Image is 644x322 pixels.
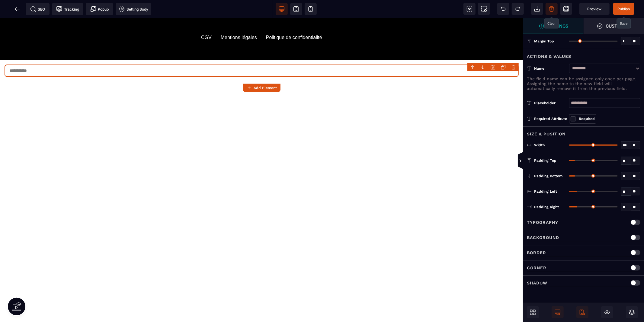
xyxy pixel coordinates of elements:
[527,115,569,122] div: Required Attribute
[534,66,544,71] span: Name
[119,6,148,12] span: Setting Body
[463,3,476,15] span: View components
[560,3,572,15] span: Save
[613,3,634,15] span: Save
[527,306,539,318] span: Open Blocks
[52,3,83,15] span: Tracking code
[527,76,640,91] p: The field name can be assigned only once per page. Assigning the name to the new field will autom...
[534,143,545,148] span: Width
[527,249,546,256] p: Border
[243,84,280,92] button: Add Element
[534,204,559,209] span: Padding Right
[512,3,524,15] span: Redo
[290,3,302,15] span: View tablet
[618,7,630,11] span: Publish
[527,234,559,241] p: Background
[26,3,50,15] span: Seo meta data
[531,3,543,15] span: Open Import Webpage
[579,116,595,122] div: Required
[254,86,277,90] strong: Add Element
[523,18,584,34] span: Open Style Manager
[56,6,79,12] span: Tracking
[30,6,45,12] span: SEO
[478,3,490,15] span: Screenshot
[523,152,529,170] span: Toggle Views
[584,18,644,34] span: Open Style Manager
[276,3,288,15] span: View desktop
[601,306,613,318] span: Cmd Hidden Block
[588,7,602,11] span: Preview
[90,6,109,12] span: Popup
[523,126,644,138] div: Size & Position
[527,264,546,271] p: Corner
[523,49,644,60] div: Actions & Values
[221,17,257,22] default: Mentions légales
[201,17,212,22] default: CGV
[606,24,631,28] strong: Customize
[626,306,638,318] span: Open Sub Layers
[534,189,557,194] span: Padding Left
[576,306,588,318] span: Is Show Mobile
[11,3,23,15] span: Back
[266,17,322,22] default: Politique de confidentialité
[546,3,558,15] span: Clear
[579,3,610,15] span: Preview
[86,3,113,15] span: Create Alert Modal
[497,3,509,15] span: Undo
[534,158,556,163] span: Padding Top
[527,219,558,226] p: Typography
[534,100,566,106] div: Placeholder
[552,306,564,318] span: Is Show Desktop
[534,39,554,44] span: Margin Top
[534,174,562,178] span: Padding Bottom
[116,3,151,15] span: Favicon
[527,279,547,287] p: Shadow
[305,3,317,15] span: View mobile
